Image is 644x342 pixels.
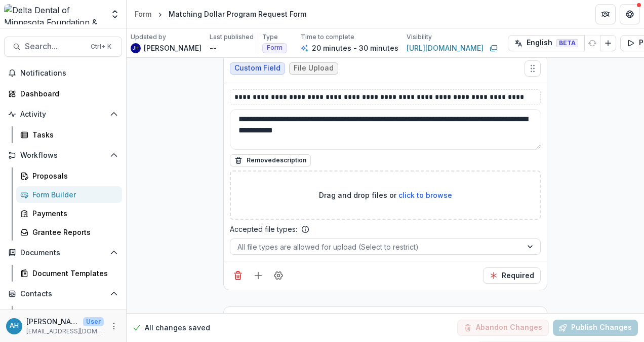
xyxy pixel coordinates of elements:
[133,46,139,50] div: John Howe
[4,147,122,163] button: Open Workflows
[230,224,297,234] p: Accepted file types:
[26,316,79,327] p: [PERSON_NAME]
[4,245,122,261] button: Open Documents
[25,42,85,51] span: Search...
[16,167,122,184] a: Proposals
[262,32,278,42] p: Type
[26,327,104,336] p: [EMAIL_ADDRESS][DOMAIN_NAME]
[4,4,104,24] img: Delta Dental of Minnesota Foundation & Community Giving logo
[169,9,306,19] div: Matching Dollar Program Request Form
[600,35,616,51] button: Add Language
[595,4,616,24] button: Partners
[20,110,106,119] span: Activity
[131,7,310,21] nav: breadcrumb
[32,268,114,279] div: Document Templates
[210,32,254,42] p: Last published
[16,186,122,203] a: Form Builder
[234,64,280,73] span: Custom Field
[32,170,114,181] div: Proposals
[584,35,600,51] button: Refresh Translation
[508,35,585,51] button: English BETA
[4,37,122,57] button: Search...
[20,69,118,78] span: Notifications
[108,320,120,332] button: More
[407,43,484,53] a: [URL][DOMAIN_NAME]
[483,267,541,284] button: Required
[89,41,113,52] div: Ctrl + K
[32,227,114,237] div: Grantee Reports
[4,106,122,122] button: Open Activity
[230,154,311,166] button: Removedescription
[230,267,246,284] button: Delete field
[250,267,266,284] button: Add field
[294,64,334,73] span: File Upload
[20,249,106,257] span: Documents
[20,290,106,298] span: Contacts
[407,32,432,42] p: Visibility
[16,265,122,282] a: Document Templates
[83,317,104,326] p: User
[20,151,106,160] span: Workflows
[210,43,217,53] p: --
[457,320,549,336] button: Abandon Changes
[145,323,210,333] p: All changes saved
[32,208,114,219] div: Payments
[4,286,122,302] button: Open Contacts
[32,129,114,140] div: Tasks
[131,32,166,42] p: Updated by
[135,9,151,19] div: Form
[32,189,114,200] div: Form Builder
[270,267,287,284] button: Field Settings
[267,44,283,51] span: Form
[131,7,155,21] a: Form
[525,60,541,77] button: Move field
[144,43,202,53] p: [PERSON_NAME]
[16,126,122,143] a: Tasks
[108,4,122,24] button: Open entity switcher
[312,43,398,53] p: 20 minutes - 30 minutes
[10,323,19,329] div: Annessa Hicks
[16,306,122,323] a: Grantees
[32,309,114,320] div: Grantees
[620,4,640,24] button: Get Help
[4,85,122,102] a: Dashboard
[488,42,500,54] button: Copy link
[4,65,122,81] button: Notifications
[301,32,354,42] p: Time to complete
[16,205,122,222] a: Payments
[20,88,114,99] div: Dashboard
[16,224,122,241] a: Grantee Reports
[553,320,638,336] button: Publish Changes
